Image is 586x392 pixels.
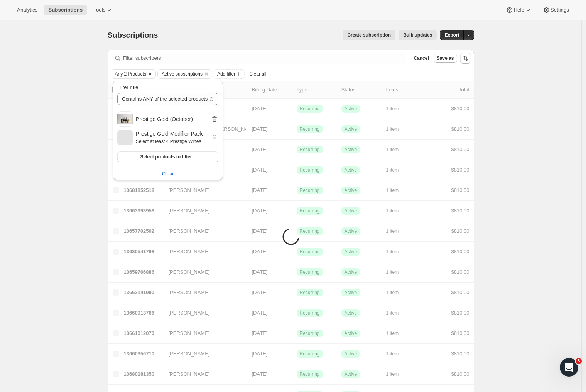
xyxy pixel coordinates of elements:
span: Add filter [217,71,235,77]
span: Filter rule [117,84,138,90]
button: Clear [203,70,210,78]
span: Analytics [17,7,37,13]
span: Clear all [249,71,266,77]
span: Save as [437,55,454,61]
span: Subscriptions [48,7,83,13]
button: Clear subscription product filter [113,168,223,180]
button: Settings [538,5,574,15]
span: Settings [551,7,569,13]
button: Help [501,5,536,15]
span: Active subscriptions [162,71,203,77]
span: Export [444,32,459,38]
span: Any 2 Products [115,71,146,77]
span: Cancel [414,55,429,61]
button: Export [440,30,464,40]
button: Add filter [214,69,245,79]
button: Analytics [12,5,42,15]
p: Select at least 4 Prestige Wines [136,138,211,145]
span: Bulk updates [403,32,432,38]
span: Subscriptions [108,31,158,39]
span: Select products to filter... [140,154,195,160]
button: Save as [434,54,457,63]
button: Create subscription [343,30,395,40]
h2: Prestige Gold Modifier Pack [136,130,211,138]
button: Subscriptions [44,5,87,15]
h2: Prestige Gold (October) [136,115,211,123]
button: Clear [146,70,154,78]
button: Clear all [246,69,269,79]
button: Active subscriptions [158,70,203,78]
span: Tools [93,7,105,13]
span: Clear [162,170,174,178]
button: Bulk updates [399,30,437,40]
button: Cancel [410,54,432,63]
button: Any 2 Products [111,70,146,78]
span: Help [513,7,524,13]
button: Tools [89,5,118,15]
button: Select products to filter [117,151,218,162]
span: 3 [576,358,582,364]
iframe: Intercom live chat [560,358,578,377]
span: Create subscription [347,32,391,38]
button: Sort the results [460,53,471,64]
input: Filter subscribers [123,53,406,64]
